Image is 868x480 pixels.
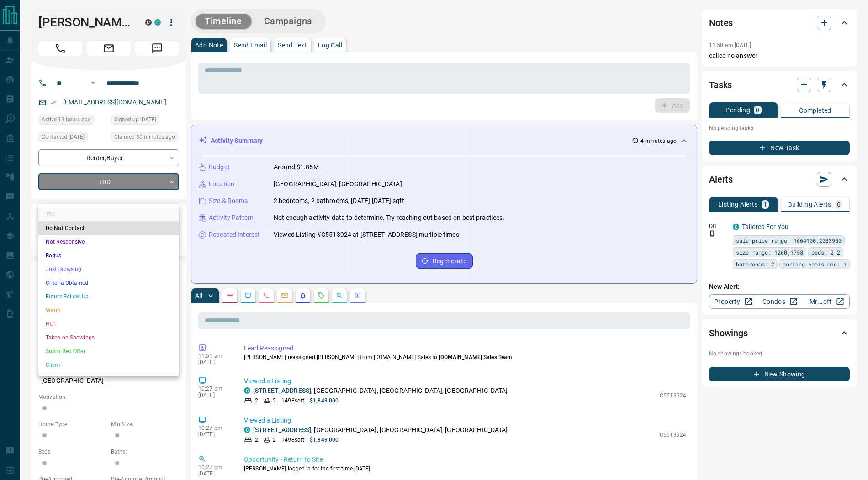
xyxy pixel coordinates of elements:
[38,317,179,331] li: HOT
[38,303,179,317] li: Warm
[38,235,179,249] li: Not Responsive
[38,344,179,358] li: Submitted Offer
[38,290,179,303] li: Future Follow Up
[38,249,179,262] li: Bogus
[38,262,179,276] li: Just Browsing
[38,221,179,235] li: Do Not Contact
[38,358,179,372] li: Client
[38,276,179,290] li: Criteria Obtained
[38,331,179,344] li: Taken on Showings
